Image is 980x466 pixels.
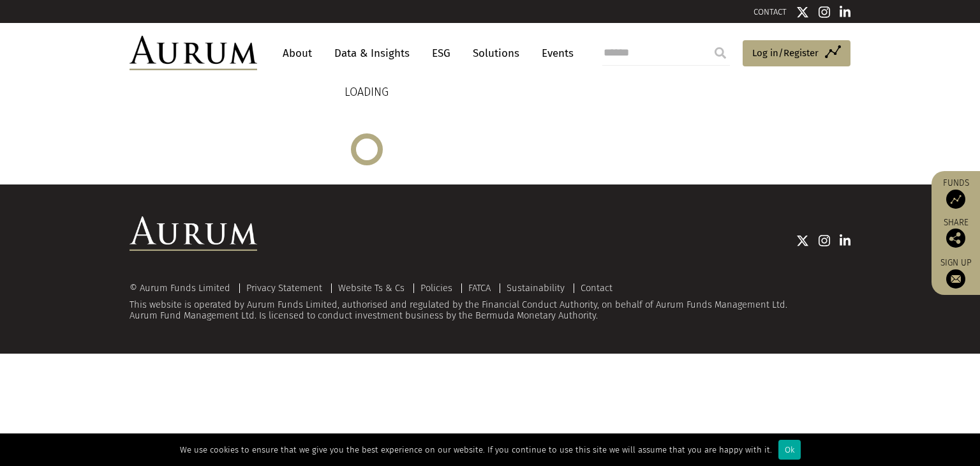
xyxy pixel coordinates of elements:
span: Log in/Register [752,45,819,61]
img: Linkedin icon [840,234,851,247]
a: Contact [581,282,612,294]
a: Events [535,41,574,65]
img: Aurum [130,36,257,70]
img: Instagram icon [819,6,830,19]
img: Instagram icon [819,234,830,247]
a: Privacy Statement [246,282,322,294]
a: ESG [426,41,457,65]
img: Sign up to our newsletter [946,269,965,289]
a: Data & Insights [328,41,416,65]
a: About [276,41,318,65]
img: Aurum Logo [130,216,257,251]
a: Log in/Register [743,40,850,67]
img: Access Funds [946,190,965,209]
a: Policies [420,282,452,294]
a: FATCA [468,282,491,294]
a: Funds [938,177,974,209]
a: CONTACT [754,7,787,17]
a: Website Ts & Cs [338,282,405,294]
img: Linkedin icon [840,6,851,19]
a: Solutions [466,41,526,65]
div: © Aurum Funds Limited [130,283,237,293]
img: Twitter icon [796,234,809,247]
input: Submit [708,40,733,66]
img: Twitter icon [796,6,809,19]
div: Share [938,218,974,248]
img: Share this post [946,229,965,248]
a: Sustainability [507,282,565,294]
div: This website is operated by Aurum Funds Limited, authorised and regulated by the Financial Conduc... [130,283,850,322]
p: LOADING [345,83,389,101]
a: Sign up [938,257,974,289]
